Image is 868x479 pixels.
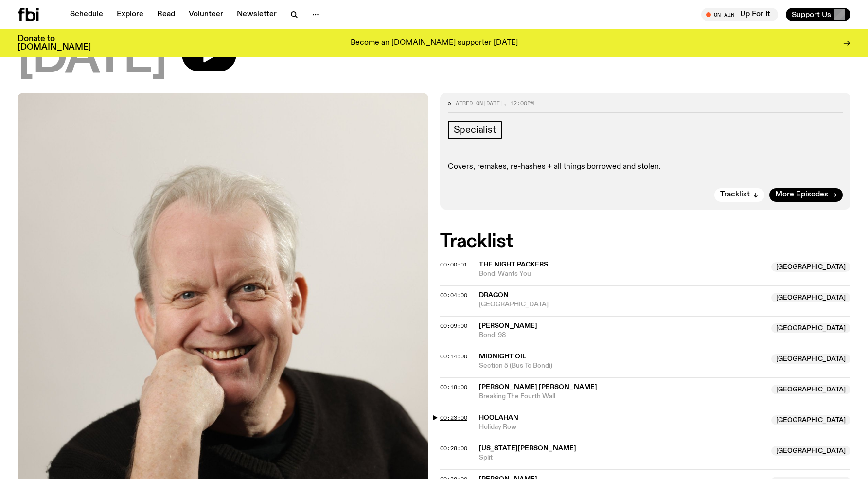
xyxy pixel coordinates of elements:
[771,323,850,333] span: [GEOGRAPHIC_DATA]
[448,162,843,172] p: Covers, remakes, re-hashes + all things borrowed and stolen.
[720,191,750,198] span: Tracklist
[440,262,467,267] button: 00:00:01
[231,8,283,21] a: Newsletter
[479,453,766,462] span: Split
[440,415,467,421] button: 00:23:00
[479,384,597,390] span: [PERSON_NAME] [PERSON_NAME]
[786,8,850,21] button: Support Us
[440,444,467,452] span: 00:28:00
[769,188,843,202] a: More Episodes
[503,99,534,107] span: , 12:00pm
[701,8,778,21] button: On AirUp For It
[440,414,467,422] span: 00:23:00
[479,322,537,329] span: [PERSON_NAME]
[454,124,496,135] span: Specialist
[440,323,467,329] button: 00:09:00
[440,291,467,299] span: 00:04:00
[456,99,483,107] span: Aired on
[440,385,467,390] button: 00:18:00
[479,414,518,421] span: Hoolahan
[479,300,766,309] span: [GEOGRAPHIC_DATA]
[775,191,828,198] span: More Episodes
[18,37,166,81] span: [DATE]
[714,188,764,202] button: Tracklist
[771,385,850,394] span: [GEOGRAPHIC_DATA]
[479,353,526,360] span: Midnight Oil
[440,353,467,360] span: 00:14:00
[18,35,91,52] h3: Donate to [DOMAIN_NAME]
[111,8,149,21] a: Explore
[440,233,851,250] h2: Tracklist
[351,39,518,48] p: Become an [DOMAIN_NAME] supporter [DATE]
[151,8,181,21] a: Read
[440,383,467,391] span: 00:18:00
[183,8,229,21] a: Volunteer
[483,99,503,107] span: [DATE]
[479,392,766,401] span: Breaking The Fourth Wall
[479,445,576,452] span: [US_STATE][PERSON_NAME]
[479,423,766,432] span: Holiday Row
[440,354,467,359] button: 00:14:00
[771,354,850,364] span: [GEOGRAPHIC_DATA]
[771,415,850,425] span: [GEOGRAPHIC_DATA]
[440,446,467,451] button: 00:28:00
[771,293,850,302] span: [GEOGRAPHIC_DATA]
[440,293,467,298] button: 00:04:00
[440,261,467,268] span: 00:00:01
[479,292,509,299] span: Dragon
[771,262,850,272] span: [GEOGRAPHIC_DATA]
[479,269,766,279] span: Bondi Wants You
[479,331,766,340] span: Bondi 98
[448,121,502,139] a: Specialist
[479,261,548,268] span: The Night Packers
[771,446,850,456] span: [GEOGRAPHIC_DATA]
[64,8,109,21] a: Schedule
[792,10,831,19] span: Support Us
[479,361,766,371] span: Section 5 (Bus To Bondi)
[440,322,467,330] span: 00:09:00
